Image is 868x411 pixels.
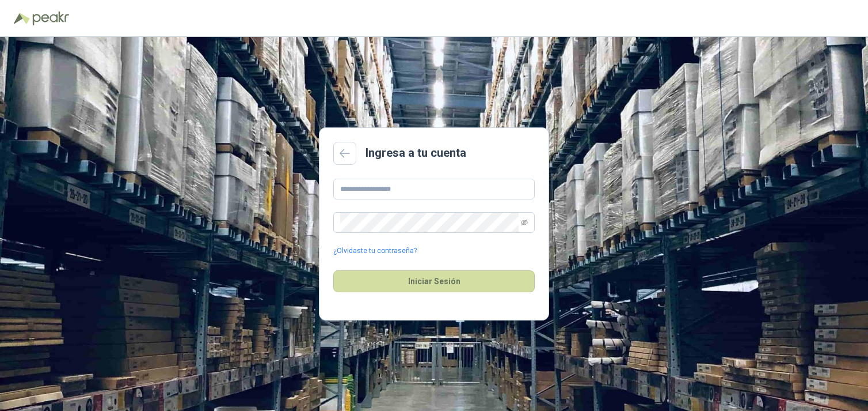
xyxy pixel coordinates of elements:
button: Iniciar Sesión [333,270,535,292]
a: ¿Olvidaste tu contraseña? [333,246,417,257]
img: Peakr [32,12,69,25]
img: Logo [14,13,30,24]
span: eye-invisible [521,219,528,226]
h2: Ingresa a tu cuenta [366,144,466,162]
